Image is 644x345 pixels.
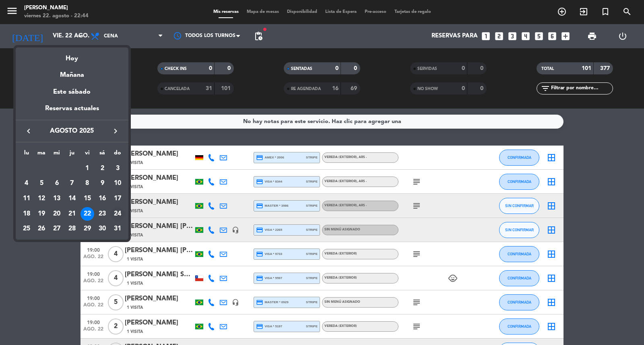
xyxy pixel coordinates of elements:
i: keyboard_arrow_right [111,126,120,136]
div: 19 [35,207,49,221]
td: 13 de agosto de 2025 [49,191,64,206]
td: 1 de agosto de 2025 [80,161,95,176]
th: domingo [110,148,125,161]
div: 26 [35,222,49,236]
div: 9 [95,177,109,190]
td: 11 de agosto de 2025 [19,191,34,206]
div: Hoy [16,47,128,64]
div: 21 [65,207,79,221]
div: Reservas actuales [16,103,128,120]
div: 31 [111,222,124,236]
td: 21 de agosto de 2025 [64,206,80,222]
td: 2 de agosto de 2025 [95,161,110,176]
div: 8 [80,177,94,190]
div: 17 [111,192,124,205]
td: 30 de agosto de 2025 [95,221,110,236]
div: 13 [50,192,64,205]
span: agosto 2025 [36,126,108,136]
div: 23 [95,207,109,221]
td: 19 de agosto de 2025 [34,206,50,222]
th: sábado [95,148,110,161]
div: 18 [20,207,33,221]
td: 31 de agosto de 2025 [110,221,125,236]
td: 23 de agosto de 2025 [95,206,110,222]
div: 22 [80,207,94,221]
div: 4 [20,177,33,190]
div: 2 [95,162,109,175]
div: 29 [80,222,94,236]
th: jueves [64,148,80,161]
div: 11 [20,192,33,205]
td: AGO. [19,161,80,176]
td: 14 de agosto de 2025 [64,191,80,206]
th: martes [34,148,50,161]
td: 18 de agosto de 2025 [19,206,34,222]
td: 28 de agosto de 2025 [64,221,80,236]
div: 28 [65,222,79,236]
td: 16 de agosto de 2025 [95,191,110,206]
td: 25 de agosto de 2025 [19,221,34,236]
td: 12 de agosto de 2025 [34,191,50,206]
td: 17 de agosto de 2025 [110,191,125,206]
div: 7 [65,177,79,190]
td: 29 de agosto de 2025 [80,221,95,236]
div: 1 [80,162,94,175]
td: 15 de agosto de 2025 [80,191,95,206]
div: 5 [35,177,49,190]
div: 20 [50,207,64,221]
div: 15 [80,192,94,205]
div: 6 [50,177,64,190]
i: keyboard_arrow_left [24,126,33,136]
div: 10 [111,177,124,190]
div: 24 [111,207,124,221]
div: 16 [95,192,109,205]
td: 26 de agosto de 2025 [34,221,50,236]
div: 14 [65,192,79,205]
th: miércoles [49,148,64,161]
td: 10 de agosto de 2025 [110,176,125,191]
button: keyboard_arrow_left [21,126,36,136]
div: Mañana [16,64,128,80]
td: 4 de agosto de 2025 [19,176,34,191]
td: 7 de agosto de 2025 [64,176,80,191]
td: 3 de agosto de 2025 [110,161,125,176]
td: 24 de agosto de 2025 [110,206,125,222]
div: 12 [35,192,49,205]
td: 6 de agosto de 2025 [49,176,64,191]
td: 9 de agosto de 2025 [95,176,110,191]
div: 30 [95,222,109,236]
div: 27 [50,222,64,236]
td: 8 de agosto de 2025 [80,176,95,191]
button: keyboard_arrow_right [108,126,123,136]
td: 20 de agosto de 2025 [49,206,64,222]
div: 3 [111,162,124,175]
div: 25 [20,222,33,236]
td: 27 de agosto de 2025 [49,221,64,236]
th: viernes [80,148,95,161]
td: 5 de agosto de 2025 [34,176,50,191]
div: Este sábado [16,81,128,103]
th: lunes [19,148,34,161]
td: 22 de agosto de 2025 [80,206,95,222]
